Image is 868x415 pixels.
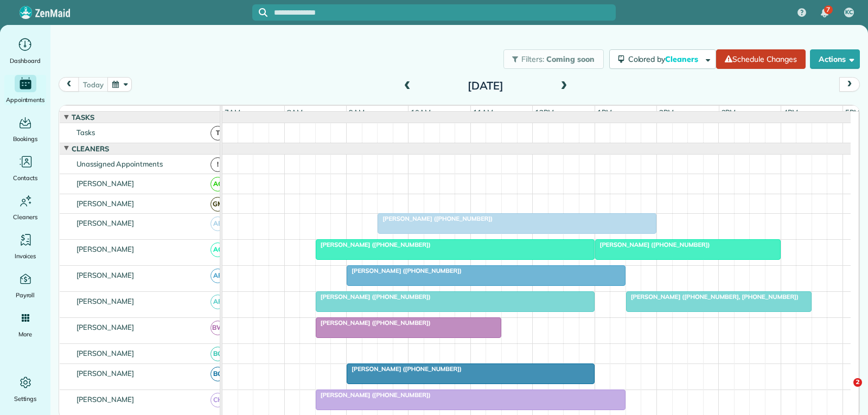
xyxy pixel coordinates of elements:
[595,241,711,248] span: [PERSON_NAME] ([PHONE_NUMBER])
[826,5,830,14] span: 7
[13,173,37,183] span: Contacts
[4,270,46,301] a: Payroll
[74,323,137,331] span: [PERSON_NAME]
[409,108,433,117] span: 10am
[210,197,225,212] span: GM
[14,393,37,404] span: Settings
[222,108,242,117] span: 7am
[74,395,137,404] span: [PERSON_NAME]
[13,212,37,222] span: Cleaners
[533,108,556,117] span: 12pm
[4,36,46,66] a: Dashboard
[839,77,860,92] button: next
[716,49,806,69] a: Schedule Changes
[4,231,46,261] a: Invoices
[74,179,137,188] span: [PERSON_NAME]
[210,216,225,231] span: AB
[347,108,367,117] span: 9am
[74,245,137,253] span: [PERSON_NAME]
[74,349,137,357] span: [PERSON_NAME]
[471,108,495,117] span: 11am
[210,126,225,141] span: T
[4,153,46,183] a: Contacts
[595,108,614,117] span: 1pm
[210,321,225,335] span: BW
[346,365,462,373] span: [PERSON_NAME] ([PHONE_NUMBER])
[853,378,862,387] span: 2
[6,94,45,105] span: Appointments
[16,290,35,301] span: Payroll
[252,8,267,17] button: Focus search
[4,374,46,404] a: Settings
[210,347,225,361] span: BC
[315,391,431,399] span: [PERSON_NAME] ([PHONE_NUMBER])
[74,199,137,208] span: [PERSON_NAME]
[813,1,836,25] div: 7 unread notifications
[74,128,97,137] span: Tasks
[259,8,267,17] svg: Focus search
[4,114,46,144] a: Bookings
[665,54,700,64] span: Cleaners
[628,54,702,64] span: Colored by
[69,144,111,153] span: Cleaners
[609,49,716,69] button: Colored byCleaners
[210,157,225,172] span: !
[210,367,225,381] span: BG
[69,113,97,122] span: Tasks
[346,267,462,274] span: [PERSON_NAME] ([PHONE_NUMBER])
[377,215,493,222] span: [PERSON_NAME] ([PHONE_NUMBER])
[315,293,431,301] span: [PERSON_NAME] ([PHONE_NUMBER])
[843,108,862,117] span: 5pm
[210,177,225,191] span: AC
[781,108,800,117] span: 4pm
[418,80,553,92] h2: [DATE]
[210,295,225,309] span: AF
[831,378,857,404] iframe: Intercom live chat
[13,133,38,144] span: Bookings
[521,54,544,64] span: Filters:
[210,242,225,257] span: AC
[719,108,738,117] span: 3pm
[59,77,79,92] button: prev
[315,241,431,248] span: [PERSON_NAME] ([PHONE_NUMBER])
[18,329,32,340] span: More
[285,108,305,117] span: 8am
[74,297,137,305] span: [PERSON_NAME]
[810,49,860,69] button: Actions
[74,159,165,168] span: Unassigned Appointments
[15,251,36,261] span: Invoices
[626,293,799,301] span: [PERSON_NAME] ([PHONE_NUMBER], [PHONE_NUMBER])
[546,54,595,64] span: Coming soon
[78,77,108,92] button: today
[74,219,137,227] span: [PERSON_NAME]
[4,75,46,105] a: Appointments
[315,319,431,327] span: [PERSON_NAME] ([PHONE_NUMBER])
[657,108,676,117] span: 2pm
[845,8,853,17] span: KC
[210,393,225,407] span: CH
[210,269,225,283] span: AF
[4,192,46,222] a: Cleaners
[74,369,137,378] span: [PERSON_NAME]
[74,271,137,279] span: [PERSON_NAME]
[10,55,41,66] span: Dashboard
